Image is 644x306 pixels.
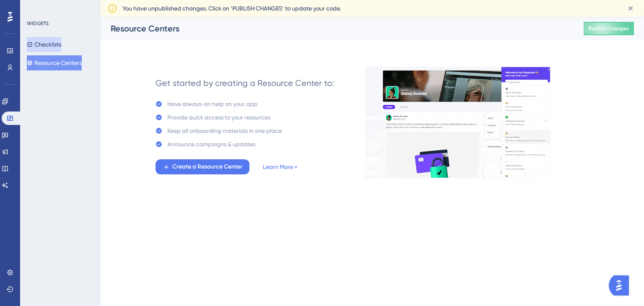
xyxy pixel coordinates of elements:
div: Provide quick access to your resources [167,112,270,122]
div: WIDGETS [27,20,49,27]
iframe: UserGuiding AI Assistant Launcher [609,273,634,298]
button: Resource Centers [27,55,82,70]
button: Checklists [27,37,61,52]
button: Create a Resource Center [156,159,249,174]
div: Announce campaigns & updates [167,139,255,149]
div: Get started by creating a Resource Center to: [156,77,334,89]
button: Publish Changes [584,22,634,35]
span: Create a Resource Center [172,162,242,172]
div: Resource Centers [111,23,563,34]
a: Learn More > [263,162,297,172]
span: You have unpublished changes. Click on ‘PUBLISH CHANGES’ to update your code. [122,3,341,13]
span: Publish Changes [589,25,629,32]
img: 0356d1974f90e2cc51a660023af54dec.gif [365,67,551,178]
div: Have always-on help on your app [167,99,257,109]
div: Keep all onboarding materials in one place [167,126,282,136]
